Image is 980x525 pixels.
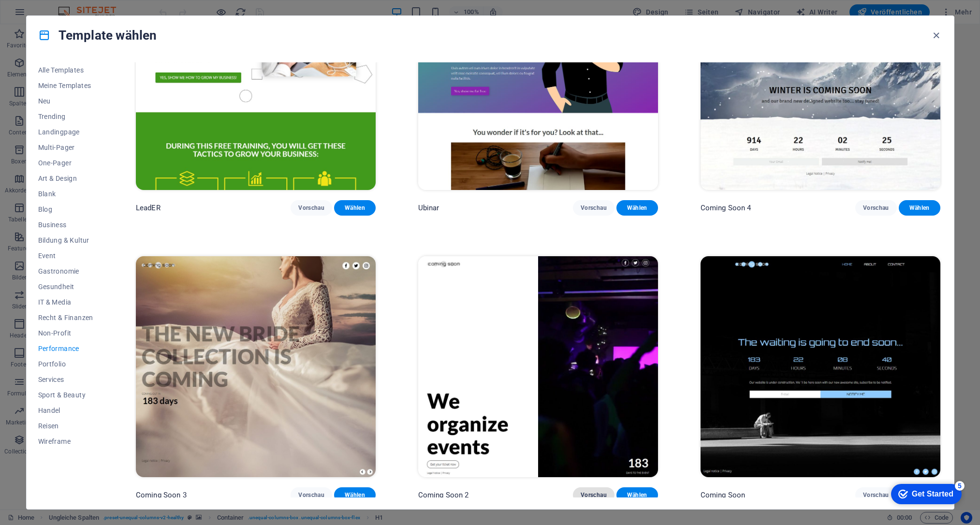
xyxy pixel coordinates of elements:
[38,341,93,356] button: Performance
[38,252,93,260] span: Event
[701,203,751,213] p: Coming Soon 4
[38,217,93,233] button: Business
[38,356,93,372] button: Portfolio
[573,487,614,503] button: Vorschau
[29,11,70,19] div: Get Started
[38,202,93,217] button: Blog
[701,490,746,500] p: Coming Soon
[581,491,607,499] span: Vorschau
[38,78,93,93] button: Meine Templates
[136,203,161,213] p: LeadER
[863,491,889,499] span: Vorschau
[38,325,93,341] button: Non-Profit
[38,387,93,403] button: Sport & Beauty
[291,200,332,216] button: Vorschau
[38,28,157,43] h4: Template wählen
[38,93,93,109] button: Neu
[907,204,933,212] span: Wählen
[38,298,93,306] span: IT & Media
[38,279,93,294] button: Gesundheit
[38,418,93,434] button: Reisen
[418,490,469,500] p: Coming Soon 2
[334,200,376,216] button: Wählen
[298,491,324,499] span: Vorschau
[573,200,614,216] button: Vorschau
[701,256,940,477] img: Coming Soon
[38,283,93,291] span: Gesundheit
[38,124,93,140] button: Landingpage
[342,204,368,212] span: Wählen
[136,256,376,477] img: Coming Soon 3
[38,403,93,418] button: Handel
[581,204,607,212] span: Vorschau
[38,263,93,279] button: Gastronomie
[38,144,93,151] span: Multi-Pager
[38,248,93,263] button: Event
[334,487,376,503] button: Wählen
[38,175,93,182] span: Art & Design
[38,190,93,198] span: Blank
[855,487,897,503] button: Vorschau
[298,204,324,212] span: Vorschau
[38,345,93,352] span: Performance
[38,294,93,310] button: IT & Media
[38,140,93,155] button: Multi-Pager
[8,5,78,25] div: Get Started 5 items remaining, 0% complete
[38,407,93,414] span: Handel
[38,314,93,321] span: Recht & Finanzen
[38,233,93,248] button: Bildung & Kultur
[863,204,889,212] span: Vorschau
[624,491,650,499] span: Wählen
[38,97,93,105] span: Neu
[38,159,93,167] span: One-Pager
[38,437,93,445] span: Wireframe
[38,329,93,337] span: Non-Profit
[38,422,93,430] span: Reisen
[38,372,93,387] button: Services
[899,200,940,216] button: Wählen
[624,204,650,212] span: Wählen
[38,310,93,325] button: Recht & Finanzen
[38,82,93,89] span: Meine Templates
[38,109,93,124] button: Trending
[38,113,93,120] span: Trending
[38,66,93,74] span: Alle Templates
[616,487,658,503] button: Wählen
[38,62,93,78] button: Alle Templates
[38,171,93,186] button: Art & Design
[38,434,93,449] button: Wireframe
[38,186,93,202] button: Blank
[38,221,93,229] span: Business
[418,256,658,477] img: Coming Soon 2
[38,205,93,213] span: Blog
[38,267,93,275] span: Gastronomie
[855,200,897,216] button: Vorschau
[38,155,93,171] button: One-Pager
[616,200,658,216] button: Wählen
[38,391,93,399] span: Sport & Beauty
[38,236,93,244] span: Bildung & Kultur
[342,491,368,499] span: Wählen
[38,128,93,136] span: Landingpage
[136,490,187,500] p: Coming Soon 3
[38,360,93,368] span: Portfolio
[291,487,332,503] button: Vorschau
[418,203,439,213] p: Ubinar
[72,2,81,12] div: 5
[38,376,93,383] span: Services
